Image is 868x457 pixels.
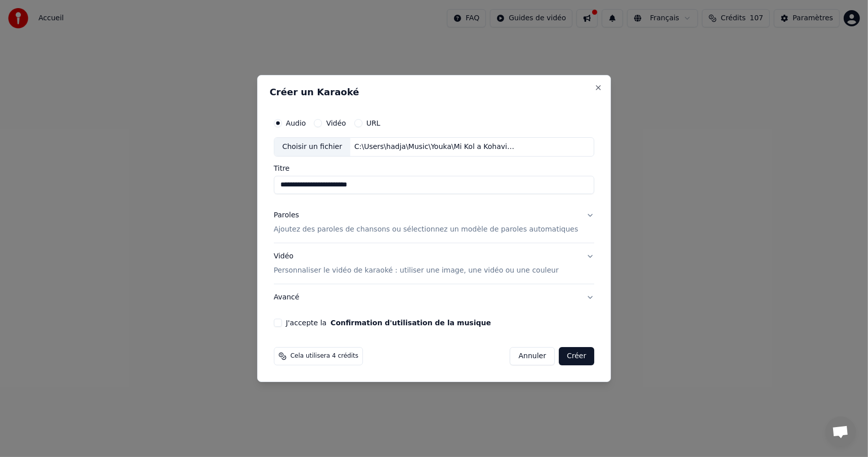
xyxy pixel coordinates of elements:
[559,347,594,365] button: Créer
[286,120,306,127] label: Audio
[286,319,491,326] label: J'accepte la
[274,224,578,235] p: Ajoutez des paroles de chansons ou sélectionnez un modèle de paroles automatiques
[274,265,559,276] p: Personnaliser le vidéo de karaoké : utiliser une image, une vidéo ou une couleur
[274,243,595,284] button: VidéoPersonnaliser le vidéo de karaoké : utiliser une image, une vidéo ou une couleur
[330,319,491,326] button: J'accepte la
[274,202,595,243] button: ParolesAjoutez des paroles de chansons ou sélectionnez un modèle de paroles automatiques
[350,142,522,152] div: C:\Users\hadja\Music\Youka\Mi Kol a Kohavim ba Layla.mp3
[274,251,559,276] div: Vidéo
[274,138,350,156] div: Choisir un fichier
[274,284,595,311] button: Avancé
[366,120,381,127] label: URL
[326,120,346,127] label: Vidéo
[291,352,358,360] span: Cela utilisera 4 crédits
[510,347,555,365] button: Annuler
[274,165,595,172] label: Titre
[270,88,599,97] h2: Créer un Karaoké
[274,210,299,220] div: Paroles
